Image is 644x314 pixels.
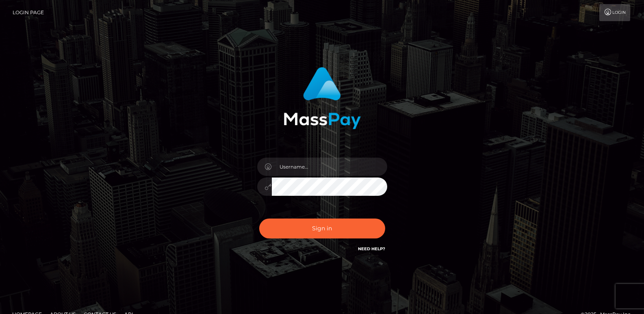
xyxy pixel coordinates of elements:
a: Need Help? [358,246,385,251]
img: MassPay Login [284,67,361,129]
input: Username... [272,158,387,176]
button: Sign in [259,219,385,238]
a: Login [599,4,630,21]
a: Login Page [13,4,44,21]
